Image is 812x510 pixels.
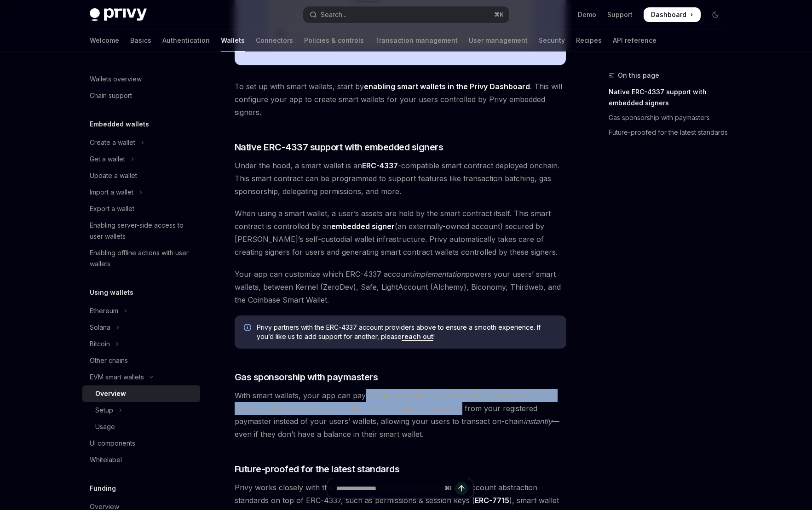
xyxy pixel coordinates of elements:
div: UI components [90,438,135,449]
div: Solana [90,322,110,333]
div: Chain support [90,90,132,101]
div: Whitelabel [90,454,122,465]
span: Future-proofed for the latest standards [235,463,400,476]
div: Setup [95,405,113,416]
a: Future-proofed for the latest standards [609,125,730,140]
a: ERC-4337 [362,161,398,171]
button: Toggle Solana section [82,319,200,336]
span: When using a smart wallet, a user’s assets are held by the smart contract itself. This smart cont... [235,207,566,258]
a: Export a wallet [82,201,200,217]
div: Bitcoin [90,338,110,350]
a: Native ERC-4337 support with embedded signers [609,85,730,110]
a: Update a wallet [82,167,200,184]
div: Update a wallet [90,170,137,181]
a: Recipes [576,29,602,52]
span: To set up with smart wallets, start by . This will configure your app to create smart wallets for... [235,80,566,119]
button: Toggle dark mode [708,7,723,22]
svg: Info [244,324,253,333]
img: dark logo [90,8,147,21]
a: Usage [82,418,200,435]
a: Wallets [221,29,245,52]
div: Import a wallet [90,187,133,198]
div: Search... [321,9,346,20]
a: Whitelabel [82,452,200,468]
div: Wallets overview [90,74,142,85]
div: Create a wallet [90,137,135,148]
div: Get a wallet [90,154,125,165]
a: Transaction management [375,29,458,52]
button: Toggle Create a wallet section [82,134,200,151]
input: Ask a question... [336,478,441,499]
a: enabling smart wallets in the Privy Dashboard [364,82,530,92]
a: Security [539,29,565,52]
div: Overview [95,388,126,399]
a: reach out [402,332,433,341]
button: Toggle Setup section [82,402,200,418]
a: Other chains [82,352,200,369]
a: Enabling server-side access to user wallets [82,217,200,245]
button: Send message [455,482,468,495]
div: Enabling offline actions with user wallets [90,247,195,269]
div: Other chains [90,355,128,366]
button: Toggle EVM smart wallets section [82,369,200,385]
a: Welcome [90,29,119,52]
a: API reference [613,29,657,52]
span: Your app can customize which ERC-4337 account powers your users’ smart wallets, between Kernel (Z... [235,268,566,306]
em: instantly [524,417,552,426]
span: With smart wallets, your app can pay for gas fees simply by registering a paymaster URL in the Pr... [235,389,566,441]
div: Enabling server-side access to user wallets [90,220,195,242]
span: Native ERC-4337 support with embedded signers [235,141,443,154]
a: Enabling offline actions with user wallets [82,245,200,272]
a: Support [607,10,633,19]
button: Toggle Bitcoin section [82,336,200,352]
div: Export a wallet [90,203,134,214]
a: Chain support [82,87,200,104]
div: Usage [95,421,115,432]
a: Overview [82,385,200,402]
span: ⌘ K [494,11,504,18]
button: Open search [303,6,509,23]
a: Demo [578,10,596,19]
em: implementation [412,269,465,279]
button: Toggle Ethereum section [82,303,200,319]
a: Policies & controls [304,29,364,52]
span: Privy partners with the ERC-4337 account providers above to ensure a smooth experience. If you’d ... [257,323,557,341]
span: Under the hood, a smart wallet is an -compatible smart contract deployed onchain. This smart cont... [235,159,566,198]
span: Gas sponsorship with paymasters [235,371,378,384]
h5: Using wallets [90,287,133,298]
button: Toggle Import a wallet section [82,184,200,201]
a: Connectors [256,29,293,52]
div: Ethereum [90,305,118,316]
button: Toggle Get a wallet section [82,151,200,167]
span: Dashboard [651,10,686,19]
span: On this page [618,70,659,81]
a: UI components [82,435,200,452]
h5: Embedded wallets [90,119,149,130]
div: EVM smart wallets [90,372,144,383]
a: Dashboard [644,7,701,22]
a: Wallets overview [82,71,200,87]
a: Authentication [162,29,210,52]
h5: Funding [90,483,116,494]
a: User management [469,29,528,52]
strong: embedded signer [331,222,395,231]
a: Gas sponsorship with paymasters [609,110,730,125]
a: Basics [130,29,151,52]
